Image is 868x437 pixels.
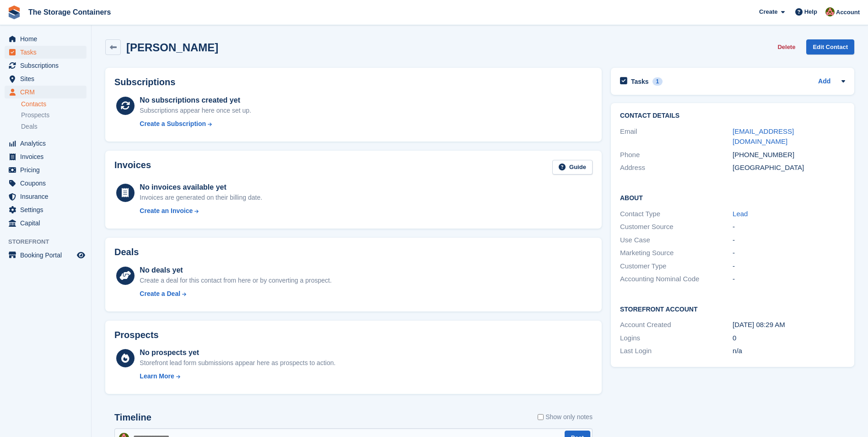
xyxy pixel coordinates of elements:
div: Logins [620,333,733,344]
span: Sites [20,72,75,85]
a: The Storage Containers [25,5,114,20]
span: Help [804,7,817,16]
div: Invoices are generated on their billing date. [140,193,262,202]
a: menu [5,86,86,98]
a: Create a Deal [140,289,331,299]
div: Customer Source [620,222,733,232]
span: Capital [20,217,75,229]
span: Tasks [20,46,75,59]
a: menu [5,177,86,190]
h2: Invoices [114,160,151,175]
div: Storefront lead form submissions appear here as prospects to action. [140,358,335,368]
button: Delete [774,39,799,55]
a: menu [5,190,86,203]
div: Phone [620,150,733,160]
img: Kirsty Simpson [825,7,835,16]
div: Create an Invoice [140,206,193,216]
div: Marketing Source [620,248,733,258]
h2: Prospects [114,330,159,340]
a: menu [5,137,86,150]
div: Contact Type [620,209,733,219]
a: menu [5,59,86,72]
div: Subscriptions appear here once set up. [140,106,251,115]
a: Add [818,76,830,87]
span: Settings [20,203,75,216]
h2: Tasks [631,77,649,86]
div: Learn More [140,371,174,381]
span: Booking Portal [20,249,75,262]
a: menu [5,217,86,229]
a: Learn More [140,371,335,381]
div: Create a Deal [140,289,180,299]
span: Prospects [21,111,49,120]
a: Create a Subscription [140,119,251,129]
div: 1 [652,77,663,86]
div: Address [620,163,733,173]
a: menu [5,164,86,176]
div: Create a deal for this contact from here or by converting a prospect. [140,276,331,285]
a: Deals [21,122,86,131]
input: Show only notes [538,412,544,422]
a: menu [5,249,86,262]
h2: Timeline [114,412,151,423]
div: No prospects yet [140,347,335,358]
span: Create [759,7,777,16]
a: menu [5,203,86,216]
span: Subscriptions [20,59,75,72]
span: Coupons [20,177,75,190]
a: menu [5,72,86,85]
a: menu [5,150,86,163]
div: - [733,261,845,272]
div: - [733,235,845,246]
div: Use Case [620,235,733,246]
div: Create a Subscription [140,119,206,129]
div: - [733,248,845,258]
img: stora-icon-8386f47178a22dfd0bd8f6a31ec36ba5ce8667c1dd55bd0f319d3a0aa187defe.svg [7,5,21,19]
h2: Contact Details [620,112,845,120]
h2: Storefront Account [620,304,845,313]
div: Accounting Nominal Code [620,274,733,284]
div: No invoices available yet [140,182,262,193]
span: Insurance [20,190,75,203]
span: Storefront [8,237,91,246]
div: Last Login [620,346,733,356]
div: - [733,222,845,232]
h2: About [620,193,845,202]
a: Contacts [21,100,86,109]
div: [GEOGRAPHIC_DATA] [733,163,845,173]
div: [PHONE_NUMBER] [733,150,845,160]
a: Create an Invoice [140,206,262,216]
div: - [733,274,845,284]
span: CRM [20,86,75,98]
div: n/a [733,346,845,356]
div: [DATE] 08:29 AM [733,320,845,330]
div: No subscriptions created yet [140,95,251,106]
a: Guide [552,160,593,175]
span: Deals [21,122,38,131]
a: [EMAIL_ADDRESS][DOMAIN_NAME] [733,127,794,146]
span: Home [20,33,75,45]
h2: Deals [114,247,139,257]
a: Prospects [21,110,86,120]
span: Invoices [20,150,75,163]
div: Customer Type [620,261,733,272]
a: Edit Contact [806,39,854,55]
a: menu [5,46,86,59]
span: Pricing [20,164,75,176]
h2: Subscriptions [114,77,593,87]
div: Account Created [620,320,733,330]
label: Show only notes [538,412,593,422]
div: Email [620,126,733,147]
div: No deals yet [140,265,331,276]
h2: [PERSON_NAME] [126,41,218,54]
div: 0 [733,333,845,344]
a: Lead [733,210,748,218]
span: Analytics [20,137,75,150]
span: Account [836,8,860,17]
a: menu [5,33,86,45]
a: Preview store [75,250,86,261]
